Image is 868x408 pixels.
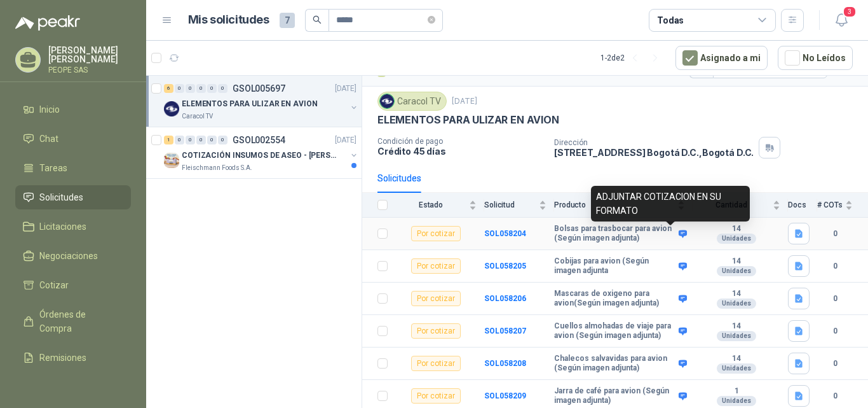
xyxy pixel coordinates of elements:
[411,226,461,241] div: Por cotizar
[196,84,206,93] div: 0
[164,132,359,173] a: 1 0 0 0 0 0 GSOL002554[DATE] Company LogoCOTIZACIÓN INSUMOS DE ASEO - [PERSON_NAME] FOODS S.AFlei...
[48,66,131,74] p: PEOPE SAS
[48,46,131,64] p: [PERSON_NAME] [PERSON_NAME]
[39,190,83,204] span: Solicitudes
[39,161,67,175] span: Tareas
[484,294,526,303] a: SOL058206
[817,228,853,240] b: 0
[484,327,526,335] a: SOL058207
[15,15,80,31] img: Logo peakr
[39,249,98,263] span: Negociaciones
[693,257,780,267] b: 14
[15,127,131,151] a: Chat
[186,84,195,93] div: 0
[186,136,195,144] div: 0
[395,200,466,209] span: Estado
[164,101,179,116] img: Company Logo
[817,390,853,402] b: 0
[554,321,675,341] b: Cuellos almohadas de viaje para avion (Según imagen adjunta)
[554,224,675,244] b: Bolsas para trasbocar para avion (Según imagen adjunta)
[164,81,359,122] a: 6 0 0 0 0 0 GSOL005697[DATE] Company LogoELEMENTOS PARA ULIZAR EN AVIONCaracol TV
[693,354,780,364] b: 14
[484,193,554,218] th: Solicitud
[182,111,213,122] p: Caracol TV
[591,186,750,222] div: ADJUNTAR COTIZACION EN SU FORMATO
[15,346,131,370] a: Remisiones
[395,193,484,218] th: Estado
[717,363,756,374] div: Unidades
[554,193,693,218] th: Producto
[411,291,461,306] div: Por cotizar
[15,302,131,341] a: Órdenes de Compra
[15,97,131,122] a: Inicio
[830,9,853,32] button: 3
[218,136,227,144] div: 0
[164,136,173,144] div: 1
[196,136,206,144] div: 0
[484,391,526,400] a: SOL058209
[15,273,131,297] a: Cotizar
[164,153,179,168] img: Company Logo
[175,136,184,144] div: 0
[600,48,665,68] div: 1 - 2 de 2
[484,229,526,238] a: SOL058204
[657,13,684,27] div: Todas
[817,325,853,337] b: 0
[484,200,536,209] span: Solicitud
[207,136,217,144] div: 0
[817,200,843,209] span: # COTs
[484,262,526,271] a: SOL058205
[554,257,675,276] b: Cobijas para avion (Según imagen adjunta
[39,132,58,146] span: Chat
[817,293,853,305] b: 0
[218,84,227,93] div: 0
[484,359,526,368] a: SOL058208
[182,98,317,110] p: ELEMENTOS PARA ULIZAR EN AVION
[693,224,780,234] b: 14
[15,156,131,180] a: Tareas
[39,102,60,116] span: Inicio
[554,200,675,209] span: Producto
[693,289,780,299] b: 14
[554,354,675,374] b: Chalecos salvavidas para avion (Según imagen adjunta)
[817,193,868,218] th: # COTs
[788,193,817,218] th: Docs
[39,220,86,234] span: Licitaciones
[39,307,119,335] span: Órdenes de Compra
[411,356,461,371] div: Por cotizar
[717,299,756,309] div: Unidades
[717,234,756,244] div: Unidades
[15,215,131,239] a: Licitaciones
[377,171,421,185] div: Solicitudes
[452,95,477,108] p: [DATE]
[280,13,295,28] span: 7
[164,84,173,93] div: 6
[411,388,461,404] div: Por cotizar
[207,84,217,93] div: 0
[39,278,69,292] span: Cotizar
[377,113,559,127] p: ELEMENTOS PARA ULIZAR EN AVION
[335,134,356,146] p: [DATE]
[335,83,356,95] p: [DATE]
[182,150,340,162] p: COTIZACIÓN INSUMOS DE ASEO - [PERSON_NAME] FOODS S.A
[313,15,322,24] span: search
[188,11,269,29] h1: Mis solicitudes
[717,266,756,276] div: Unidades
[554,138,754,147] p: Dirección
[554,386,675,406] b: Jarra de café para avion (Según imagen adjunta)
[428,16,435,24] span: close-circle
[39,351,86,365] span: Remisiones
[15,375,131,399] a: Configuración
[411,258,461,274] div: Por cotizar
[554,147,754,158] p: [STREET_ADDRESS] Bogotá D.C. , Bogotá D.C.
[233,136,285,144] p: GSOL002554
[817,358,853,370] b: 0
[377,146,544,157] p: Crédito 45 días
[377,92,447,111] div: Caracol TV
[175,84,184,93] div: 0
[843,6,857,18] span: 3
